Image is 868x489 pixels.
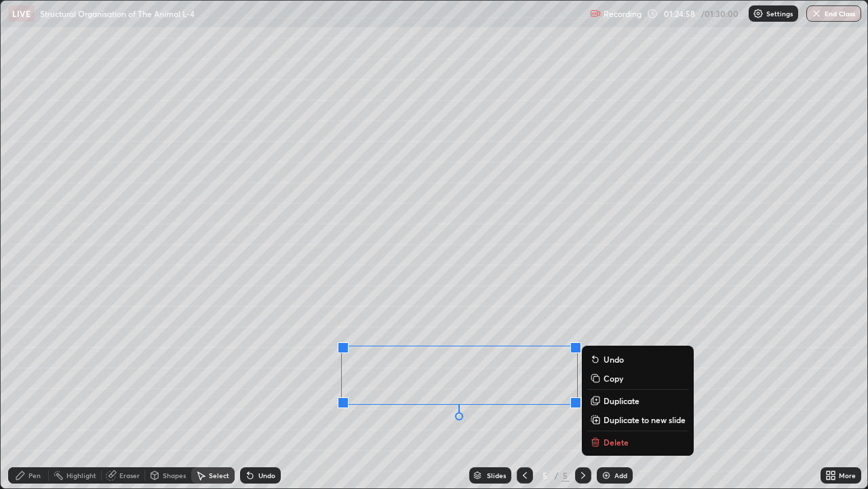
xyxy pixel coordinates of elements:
div: Shapes [163,472,186,479]
img: add-slide-button [601,470,612,481]
img: class-settings-icons [753,8,764,19]
button: End Class [806,5,861,22]
img: recording.375f2c34.svg [590,8,601,19]
p: Structural Organisation of The Animal L-4 [40,8,195,19]
div: Eraser [119,472,140,479]
img: end-class-cross [811,8,822,19]
div: Undo [258,472,275,479]
p: Delete [604,437,629,448]
p: LIVE [12,8,31,19]
p: Undo [604,354,624,365]
button: Undo [587,351,688,367]
div: / [555,471,559,479]
div: Add [614,472,627,479]
div: 5 [538,471,552,479]
div: Select [209,472,229,479]
button: Delete [587,434,688,450]
button: Duplicate to new slide [587,412,688,428]
p: Recording [604,9,642,19]
div: Slides [487,472,506,479]
button: Duplicate [587,393,688,409]
div: More [839,472,856,479]
button: Copy [587,370,688,386]
p: Settings [766,10,793,17]
div: Pen [28,472,41,479]
p: Duplicate [604,395,639,406]
p: Copy [604,373,623,384]
div: 5 [561,469,570,482]
div: Highlight [66,472,96,479]
p: Duplicate to new slide [604,414,686,425]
